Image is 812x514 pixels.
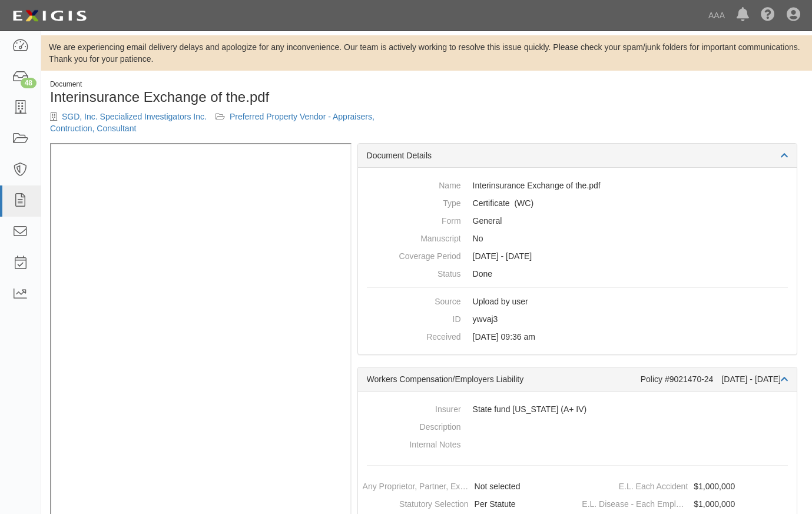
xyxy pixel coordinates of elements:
[582,477,688,492] dt: E.L. Each Accident
[50,89,418,105] h1: Interinsurance Exchange of the.pdf
[367,436,461,450] dt: Internal Notes
[367,265,461,280] dt: Status
[367,293,461,307] dt: Source
[367,230,788,247] dd: No
[367,418,461,433] dt: Description
[582,495,688,510] dt: E.L. Disease - Each Employee
[367,310,788,328] dd: ywvaj3
[367,265,788,283] dd: Done
[9,5,90,26] img: logo-5460c22ac91f19d4615b14bd174203de0afe785f0fc80cf4dbbc73dc1793850b.png
[702,4,731,27] a: AAA
[641,373,788,385] div: Policy #9021470-24 [DATE] - [DATE]
[367,310,461,325] dt: ID
[367,194,461,209] dt: Type
[367,212,788,230] dd: General
[367,177,461,191] dt: Name
[761,8,775,22] i: Help Center - Complianz
[367,328,461,343] dt: Received
[367,247,788,265] dd: [DATE] - [DATE]
[50,79,418,89] div: Document
[367,230,461,244] dt: Manuscript
[367,400,461,415] dt: Insurer
[367,400,788,418] dd: State fund [US_STATE] (A+ IV)
[41,41,812,65] div: We are experiencing email delivery delays and apologize for any inconvenience. Our team is active...
[358,144,797,168] div: Document Details
[367,328,788,346] dd: [DATE] 09:36 am
[363,477,469,492] dt: Any Proprietor, Partner, Executive Officer, or Member Excluded
[363,495,469,510] dt: Statutory Selection
[367,194,788,212] dd: Workers Compensation/Employers Liability
[367,177,788,194] dd: Interinsurance Exchange of the.pdf
[367,212,461,227] dt: Form
[62,112,207,121] a: SGD, Inc. Specialized Investigators Inc.
[367,373,641,385] div: Workers Compensation/Employers Liability
[367,293,788,310] dd: Upload by user
[21,78,37,88] div: 48
[367,247,461,262] dt: Coverage Period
